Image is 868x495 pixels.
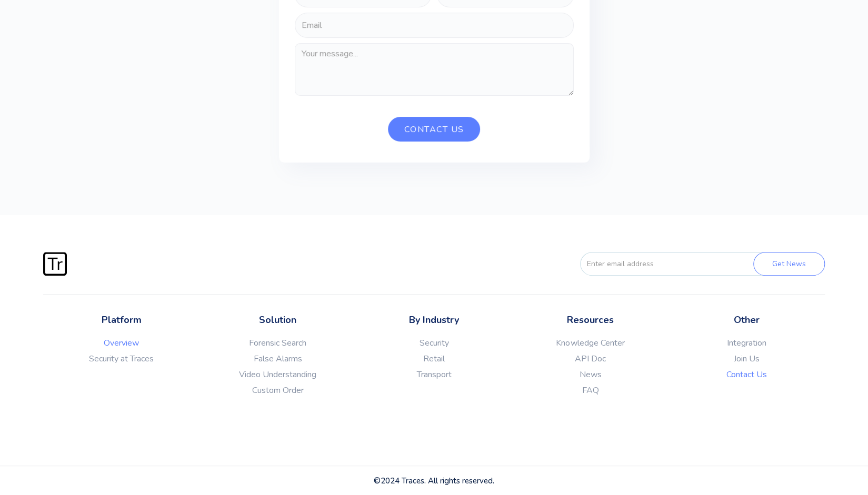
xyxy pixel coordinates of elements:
[43,313,199,327] p: Platform
[669,338,825,348] a: Integration
[388,117,480,142] input: Contact Us
[356,313,512,327] p: By Industry
[43,252,67,276] img: Traces Logo
[43,338,199,348] a: Overview
[199,353,356,364] a: False Alarms
[295,13,574,38] input: Email
[199,385,356,396] a: Custom Order
[356,369,512,380] a: Transport
[669,353,825,364] a: Join Us
[512,353,669,364] a: API Doc
[669,369,825,380] a: Contact Us
[669,313,825,327] p: Other
[199,338,356,348] a: Forensic Search
[580,252,772,276] input: Enter email address
[43,353,199,364] a: Security at Traces
[562,252,825,276] form: FORM-EMAIL-FOOTER
[512,369,669,380] a: News
[356,353,512,364] a: Retail
[199,313,356,327] p: Solution
[356,338,512,348] a: Security
[43,476,824,486] div: ©2024 Traces. All rights reserved.
[512,338,669,348] a: Knowledge Center
[512,385,669,396] a: FAQ
[512,313,669,327] p: Resources
[753,252,825,276] input: Get News
[199,369,356,380] a: Video Understanding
